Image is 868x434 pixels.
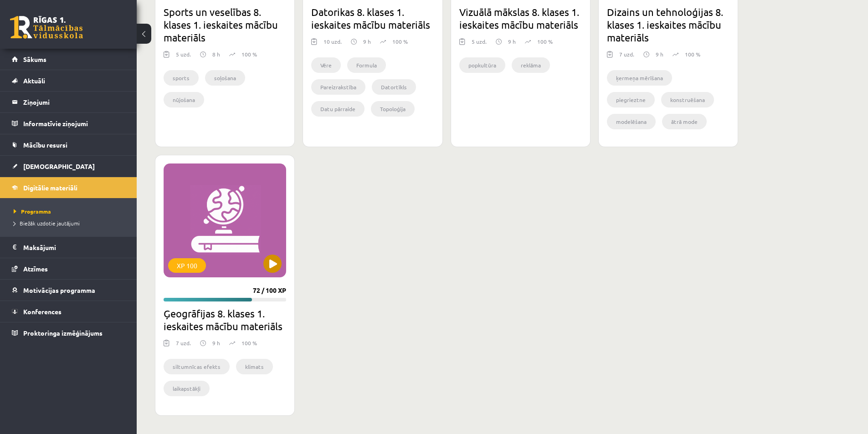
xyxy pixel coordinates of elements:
[656,50,663,58] p: 9 h
[662,114,707,129] li: ātrā mode
[12,280,125,301] a: Motivācijas programma
[164,92,204,107] li: nūjošana
[607,92,655,107] li: piegrieztne
[164,70,199,86] li: sports
[607,5,729,44] h2: Dizains un tehnoloģijas 8. klases 1. ieskaites mācību materiāls
[459,5,582,31] h2: Vizuālā mākslas 8. klases 1. ieskaites mācību materiāls
[472,37,487,51] div: 5 uzd.
[347,57,386,73] li: Formula
[685,50,700,58] p: 100 %
[23,286,95,294] span: Motivācijas programma
[372,79,416,95] li: Datortīkls
[537,37,553,46] p: 100 %
[164,359,230,374] li: siltumnīcas efekts
[12,113,125,134] a: Informatīvie ziņojumi
[363,37,371,46] p: 9 h
[12,134,125,155] a: Mācību resursi
[176,50,191,64] div: 5 uzd.
[661,92,714,107] li: konstruēšana
[12,258,125,279] a: Atzīmes
[324,37,342,51] div: 10 uzd.
[212,339,220,347] p: 9 h
[23,307,62,316] span: Konferences
[14,207,128,215] a: Programma
[176,339,191,352] div: 7 uzd.
[168,258,206,273] div: XP 100
[311,79,365,95] li: Pareizrakstība
[164,5,286,44] h2: Sports un veselības 8. klases 1. ieskaites mācību materiāls
[23,92,125,112] legend: Ziņojumi
[10,16,83,39] a: Rīgas 1. Tālmācības vidusskola
[607,70,672,86] li: ķermeņa mērīšana
[12,322,125,343] a: Proktoringa izmēģinājums
[508,37,516,46] p: 9 h
[619,50,634,64] div: 7 uzd.
[12,237,125,258] a: Maksājumi
[14,220,80,227] span: Biežāk uzdotie jautājumi
[12,70,125,91] a: Aktuāli
[23,237,125,258] legend: Maksājumi
[607,114,656,129] li: modelēšana
[23,113,125,134] legend: Informatīvie ziņojumi
[23,77,45,85] span: Aktuāli
[164,307,286,332] h2: Ģeogrāfijas 8. klases 1. ieskaites mācību materiāls
[241,339,257,347] p: 100 %
[12,156,125,177] a: [DEMOGRAPHIC_DATA]
[311,101,365,117] li: Datu pārraide
[512,57,550,73] li: reklāma
[23,162,95,170] span: [DEMOGRAPHIC_DATA]
[23,265,48,273] span: Atzīmes
[241,50,257,58] p: 100 %
[205,70,245,86] li: soļošana
[23,55,46,63] span: Sākums
[12,301,125,322] a: Konferences
[12,177,125,198] a: Digitālie materiāli
[12,92,125,112] a: Ziņojumi
[12,49,125,70] a: Sākums
[392,37,408,46] p: 100 %
[14,219,128,227] a: Biežāk uzdotie jautājumi
[212,50,220,58] p: 8 h
[311,57,341,73] li: Vēre
[236,359,273,374] li: klimats
[371,101,415,117] li: Topoloģija
[459,57,505,73] li: popkultūra
[164,381,210,396] li: laikapstākļi
[23,184,77,192] span: Digitālie materiāli
[14,208,51,215] span: Programma
[23,141,67,149] span: Mācību resursi
[23,329,103,337] span: Proktoringa izmēģinājums
[311,5,434,31] h2: Datorikas 8. klases 1. ieskaites mācību materiāls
